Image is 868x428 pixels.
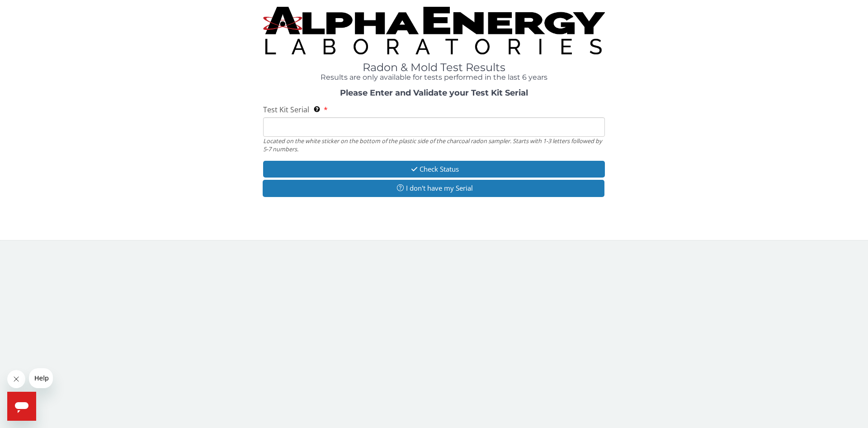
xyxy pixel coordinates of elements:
[263,137,605,154] div: Located on the white sticker on the bottom of the plastic side of the charcoal radon sampler. Sta...
[263,105,309,115] span: Test Kit Serial
[263,180,604,197] button: I don't have my Serial
[7,370,25,388] iframe: Close message
[340,88,528,98] strong: Please Enter and Validate your Test Kit Serial
[263,73,605,82] h4: Results are only available for tests performed in the last 6 years
[29,368,53,388] iframe: Message from company
[263,7,605,54] img: TightCrop.jpg
[263,62,605,73] h1: Radon & Mold Test Results
[263,161,605,178] button: Check Status
[7,392,36,421] iframe: Button to launch messaging window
